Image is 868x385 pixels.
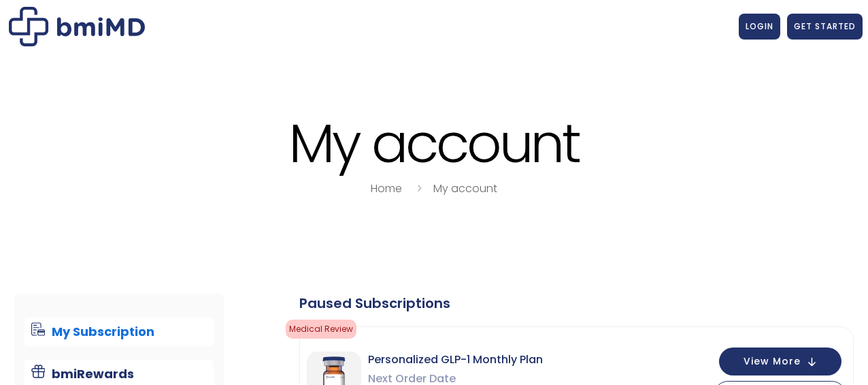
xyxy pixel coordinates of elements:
[9,7,145,46] img: My account
[787,14,863,40] a: GET STARTED
[412,181,427,196] i: breadcrumbs separator
[719,348,841,375] button: View More
[299,294,854,313] div: Paused Subscriptions
[794,20,856,32] span: GET STARTED
[739,14,780,40] a: LOGIN
[24,318,214,346] a: My Subscription
[433,181,497,196] a: My account
[371,181,402,196] a: Home
[5,114,863,172] h1: My account
[746,20,773,32] span: LOGIN
[286,320,356,339] span: Medical Review
[744,357,801,366] span: View More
